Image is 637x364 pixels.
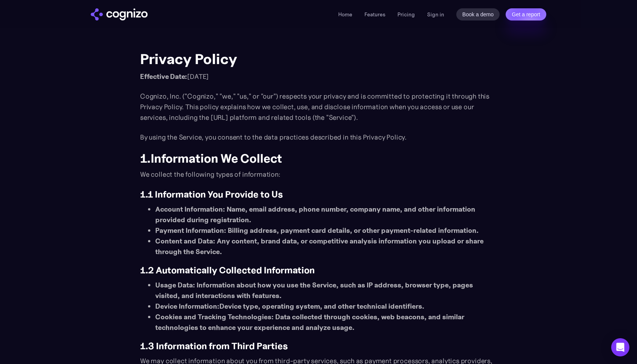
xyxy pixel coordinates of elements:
a: home [91,8,148,20]
a: Home [338,11,352,18]
li: : Data collected through cookies, web beacons, and similar technologies to enhance your experienc... [155,312,497,333]
li: : Name, email address, phone number, company name, and other information provided during registra... [155,204,497,225]
strong: Information We Collect [151,151,282,166]
strong: 1.2 Automatically Collected Information [140,265,315,276]
strong: Account Information [155,205,223,213]
strong: Device Information: [155,302,219,311]
p: By using the Service, you consent to the data practices described in this Privacy Policy. [140,132,497,143]
p: We collect the following types of information: [140,169,497,180]
strong: Usage Data [155,281,193,289]
a: Sign in [427,10,444,19]
img: cognizo logo [91,8,148,20]
strong: Privacy Policy [140,50,237,68]
a: Get a report [506,8,546,20]
a: Book a demo [456,8,500,20]
a: Features [364,11,385,18]
strong: Payment Information [155,226,224,235]
strong: 1.3 Information from Third Parties [140,340,288,352]
li: Device type, operating system, and other technical identifiers. [155,301,497,312]
strong: 1.1 Information You Provide to Us [140,189,283,200]
li: : Any content, brand data, or competitive analysis information you upload or share through the Se... [155,236,497,257]
div: Open Intercom Messenger [611,338,629,356]
strong: Effective Date: [140,72,187,81]
li: : Billing address, payment card details, or other payment-related information. [155,225,497,236]
li: : Information about how you use the Service, such as IP address, browser type, pages visited, and... [155,280,497,301]
p: [DATE] [140,71,497,82]
a: Pricing [397,11,415,18]
strong: Cookies and Tracking Technologies [155,312,271,321]
h2: 1. [140,152,497,165]
strong: Content and Data [155,237,213,245]
p: Cognizo, Inc. ("Cognizo," "we," "us," or "our") respects your privacy and is committed to protect... [140,91,497,123]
